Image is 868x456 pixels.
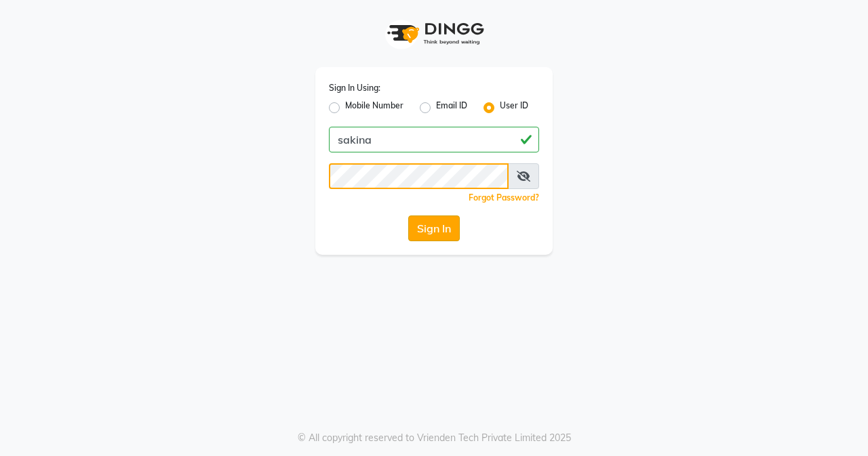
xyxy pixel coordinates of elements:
label: Sign In Using: [329,82,380,94]
button: Sign In [408,215,460,241]
img: logo1.svg [380,14,488,54]
label: Email ID [436,100,467,116]
input: Username [329,127,539,152]
a: Forgot Password? [469,192,539,203]
label: Mobile Number [345,100,403,116]
label: User ID [500,100,528,116]
input: Username [329,163,509,189]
